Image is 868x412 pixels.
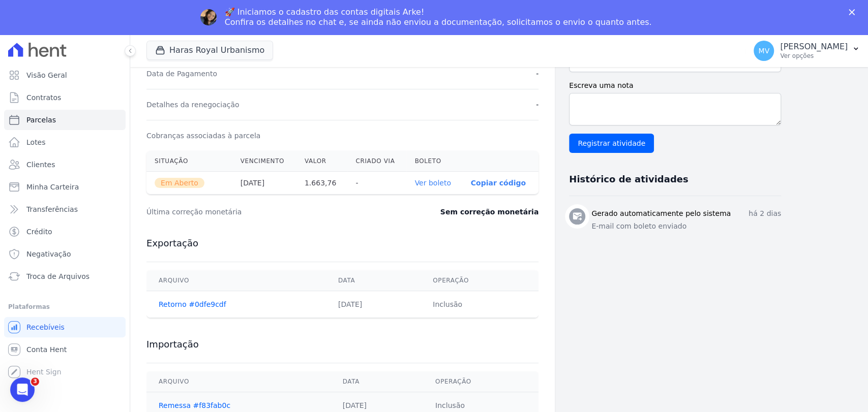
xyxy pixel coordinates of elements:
[440,207,538,217] dd: Sem correção monetária
[146,69,217,79] dt: Data de Pagamento
[326,270,421,291] th: Data
[146,270,326,291] th: Arquivo
[26,227,52,237] span: Crédito
[4,110,126,130] a: Parcelas
[155,178,204,188] span: Em Aberto
[8,301,122,313] div: Plataformas
[347,172,406,195] th: -
[4,221,126,242] a: Crédito
[146,151,232,172] th: Situação
[4,266,126,287] a: Troca de Arquivos
[232,151,296,172] th: Vencimento
[780,52,848,60] p: Ver opções
[4,199,126,219] a: Transferências
[225,7,652,27] div: 🚀 Iniciamos o cadastro das contas digitais Arke! Confira os detalhes no chat e, se ainda não envi...
[471,179,526,187] button: Copiar código
[26,160,55,170] span: Clientes
[749,208,781,219] p: há 2 dias
[4,132,126,152] a: Lotes
[569,80,781,91] label: Escreva uma nota
[26,92,61,103] span: Contratos
[758,47,769,54] span: MV
[406,151,462,172] th: Boleto
[26,344,67,355] span: Conta Hent
[159,401,230,409] a: Remessa #f83fab0c
[4,65,126,85] a: Visão Geral
[296,151,348,172] th: Valor
[4,339,126,360] a: Conta Hent
[26,182,79,192] span: Minha Carteira
[146,371,331,392] th: Arquivo
[4,154,126,175] a: Clientes
[326,291,421,318] td: [DATE]
[159,300,226,308] a: Retorno #0dfe9cdf
[849,9,859,15] div: Fechar
[591,221,781,232] p: E-mail com boleto enviado
[4,87,126,108] a: Contratos
[569,173,688,185] h3: Histórico de atividades
[4,244,126,264] a: Negativação
[26,322,65,332] span: Recebíveis
[232,172,296,195] th: [DATE]
[146,100,240,110] dt: Detalhes da renegociação
[296,172,348,195] th: 1.663,76
[414,179,451,187] a: Ver boleto
[146,41,273,60] button: Haras Royal Urbanismo
[26,115,56,125] span: Parcelas
[26,204,78,214] span: Transferências
[146,131,260,141] dt: Cobranças associadas à parcela
[26,249,71,259] span: Negativação
[146,237,538,249] h3: Exportação
[569,134,654,153] input: Registrar atividade
[26,70,67,80] span: Visão Geral
[421,291,538,318] td: Inclusão
[780,42,848,52] p: [PERSON_NAME]
[347,151,406,172] th: Criado via
[31,377,39,386] span: 3
[146,338,538,351] h3: Importação
[421,270,538,291] th: Operação
[331,371,423,392] th: Data
[536,69,538,79] dd: -
[26,271,89,281] span: Troca de Arquivos
[200,9,217,25] img: Profile image for Adriane
[146,207,378,217] dt: Última correção monetária
[10,377,35,402] iframe: Intercom live chat
[4,177,126,197] a: Minha Carteira
[591,208,731,219] h3: Gerado automaticamente pelo sistema
[423,371,538,392] th: Operação
[26,137,46,147] span: Lotes
[536,100,538,110] dd: -
[4,317,126,337] a: Recebíveis
[745,37,868,65] button: MV [PERSON_NAME] Ver opções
